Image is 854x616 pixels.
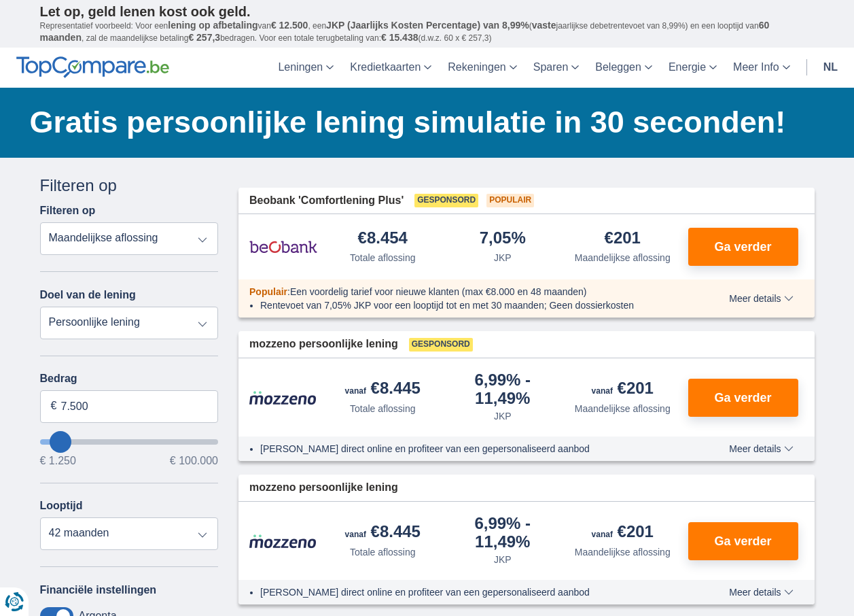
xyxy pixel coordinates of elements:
label: Looptijd [40,500,83,512]
span: Ga verder [714,392,771,404]
button: Ga verder [688,379,798,417]
div: €8.454 [358,230,408,248]
span: € [51,398,57,414]
span: € 257,3 [188,32,220,43]
span: mozzeno persoonlijke lening [249,480,398,496]
label: Filteren op [40,205,96,217]
div: €201 [592,380,654,399]
a: Rekeningen [440,48,524,88]
div: Totale aflossing [350,545,416,559]
span: Beobank 'Comfortlening Plus' [249,193,404,209]
span: Gesponsord [414,194,478,207]
div: €8.445 [345,524,421,543]
img: TopCompare [16,56,169,78]
div: Maandelijkse aflossing [575,545,671,559]
li: [PERSON_NAME] direct online en profiteer van een gepersonaliseerd aanbod [260,442,679,456]
a: nl [815,48,846,88]
button: Meer details [719,293,803,304]
div: Totale aflossing [350,251,416,264]
img: product.pl.alt Mozzeno [249,534,317,549]
span: JKP (Jaarlijks Kosten Percentage) van 8,99% [326,20,529,31]
li: [PERSON_NAME] direct online en profiteer van een gepersonaliseerd aanbod [260,585,679,599]
span: Meer details [729,587,793,597]
span: Een voordelig tarief voor nieuwe klanten (max €8.000 en 48 maanden) [290,286,587,297]
span: € 100.000 [170,456,218,466]
label: Doel van de lening [40,289,136,301]
a: Kredietkaarten [342,48,440,88]
span: 60 maanden [40,20,770,43]
div: JKP [494,409,512,423]
span: Ga verder [714,535,771,547]
div: 6,99% [448,515,558,550]
a: Beleggen [587,48,660,88]
a: Sparen [525,48,588,88]
div: JKP [494,553,512,566]
span: € 15.438 [381,32,419,43]
div: €8.445 [345,380,421,399]
label: Financiële instellingen [40,584,157,596]
div: 6,99% [448,372,558,407]
div: 7,05% [480,230,526,248]
div: Maandelijkse aflossing [575,251,671,264]
span: lening op afbetaling [168,20,257,31]
button: Ga verder [688,522,798,560]
span: Gesponsord [409,338,473,352]
span: Ga verder [714,241,771,253]
a: Energie [660,48,725,88]
span: vaste [532,20,556,31]
span: Populair [249,286,287,297]
li: Rentevoet van 7,05% JKP voor een looptijd tot en met 30 maanden; Geen dossierkosten [260,298,679,312]
div: Maandelijkse aflossing [575,402,671,415]
span: € 1.250 [40,456,76,466]
span: Populair [486,194,534,207]
div: €201 [605,230,641,248]
div: Filteren op [40,174,219,197]
button: Ga verder [688,228,798,266]
p: Representatief voorbeeld: Voor een van , een ( jaarlijkse debetrentevoet van 8,99%) en een loopti... [40,20,815,44]
p: Let op, geld lenen kost ook geld. [40,3,815,20]
label: Bedrag [40,373,219,385]
button: Meer details [719,443,803,454]
span: Meer details [729,294,793,303]
h1: Gratis persoonlijke lening simulatie in 30 seconden! [30,101,815,143]
div: : [238,285,690,298]
a: Meer Info [725,48,798,88]
span: Meer details [729,444,793,454]
button: Meer details [719,587,803,598]
img: product.pl.alt Mozzeno [249,390,317,405]
img: product.pl.alt Beobank [249,230,317,264]
div: €201 [592,524,654,543]
div: Totale aflossing [350,402,416,415]
a: Leningen [270,48,342,88]
span: mozzeno persoonlijke lening [249,337,398,352]
input: wantToBorrow [40,439,219,445]
span: € 12.500 [271,20,308,31]
div: JKP [494,251,512,264]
